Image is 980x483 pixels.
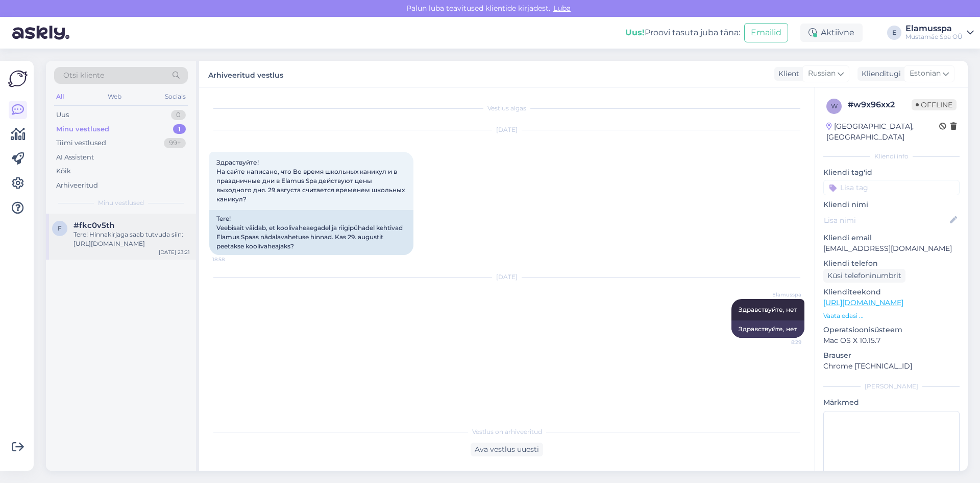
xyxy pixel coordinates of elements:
[471,443,543,456] div: Ava vestlus uuesti
[739,306,797,313] span: Здравствуйте, нет
[8,69,28,88] img: Askly Logo
[823,269,905,283] div: Küsi telefoninumbrit
[744,23,788,42] button: Emailid
[905,25,974,41] a: ElamusspaMustamäe Spa OÜ
[800,24,863,42] div: Aktiivne
[56,166,71,176] div: Kõik
[824,215,948,226] input: Lisa nimi
[905,33,963,41] div: Mustamäe Spa OÜ
[823,233,960,243] p: Kliendi email
[216,158,406,203] span: Здраствуйте! На сайте написано, что Во время школьных каникул и в праздничные дни в Elamus Spa де...
[73,230,190,248] div: Tere! Hinnakirjaga saab tutvuda siin: [URL][DOMAIN_NAME]
[823,350,960,361] p: Brauser
[823,199,960,210] p: Kliendi nimi
[763,338,801,346] span: 8:29
[56,110,69,120] div: Uus
[808,68,836,79] span: Russian
[56,138,106,148] div: Tiimi vestlused
[823,325,960,335] p: Operatsioonisüsteem
[848,99,912,111] div: # w9x96xx2
[831,102,838,110] span: w
[826,121,939,143] div: [GEOGRAPHIC_DATA], [GEOGRAPHIC_DATA]
[823,335,960,346] p: Mac OS X 10.15.7
[212,256,251,263] span: 18:58
[56,124,109,134] div: Minu vestlused
[56,152,94,163] div: AI Assistent
[912,99,957,110] span: Offline
[823,180,960,195] input: Lisa tag
[823,167,960,178] p: Kliendi tag'id
[823,258,960,269] p: Kliendi telefon
[106,90,124,103] div: Web
[209,272,804,282] div: [DATE]
[823,243,960,254] p: [EMAIL_ADDRESS][DOMAIN_NAME]
[625,28,645,37] b: Uus!
[823,397,960,408] p: Märkmed
[823,361,960,372] p: Chrome [TECHNICAL_ID]
[774,68,799,79] div: Klient
[731,320,804,338] div: Здравствуйте, нет
[164,138,186,148] div: 99+
[887,26,901,40] div: E
[98,198,144,208] span: Minu vestlused
[63,70,104,81] span: Otsi kliente
[550,4,574,13] span: Luba
[208,67,283,81] label: Arhiveeritud vestlus
[73,221,114,230] span: #fkc0v5th
[625,27,740,39] div: Proovi tasuta juba täna:
[173,124,186,134] div: 1
[56,180,98,191] div: Arhiveeritud
[823,287,960,297] p: Klienditeekond
[171,110,186,120] div: 0
[472,427,542,436] span: Vestlus on arhiveeritud
[54,90,66,103] div: All
[209,104,804,113] div: Vestlus algas
[159,248,190,256] div: [DATE] 23:21
[163,90,188,103] div: Socials
[209,210,413,255] div: Tere! Veebisait väidab, et koolivaheaegadel ja riigipühadel kehtivad Elamus Spaas nädalavahetuse ...
[823,311,960,320] p: Vaata edasi ...
[910,68,941,79] span: Estonian
[857,68,901,79] div: Klienditugi
[58,224,62,232] span: f
[823,152,960,161] div: Kliendi info
[209,125,804,134] div: [DATE]
[823,382,960,391] div: [PERSON_NAME]
[823,298,903,307] a: [URL][DOMAIN_NAME]
[905,25,963,33] div: Elamusspa
[763,291,801,298] span: Elamusspa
